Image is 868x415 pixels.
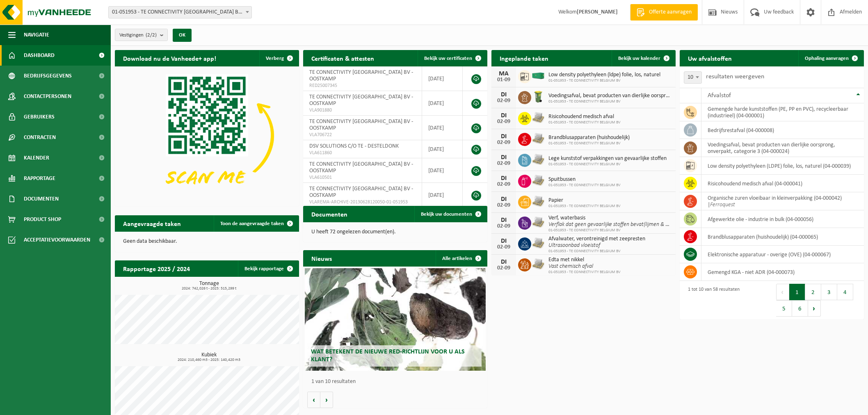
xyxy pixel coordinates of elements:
[496,140,512,146] div: 02-09
[548,236,645,242] span: Afvalwater, verontreinigd met zeepresten
[680,50,740,66] h2: Uw afvalstoffen
[414,206,487,222] a: Bekijk uw documenten
[115,260,198,276] h2: Rapportage 2025 / 2024
[548,155,667,162] span: Lege kunststof verpakkingen van gevaarlijke stoffen
[109,7,251,18] span: 01-051953 - TE CONNECTIVITY BELGIUM BV - OOSTKAMP
[701,246,864,263] td: elektronische apparatuur - overige (OVE) (04-000067)
[115,50,224,66] h2: Download nu de Vanheede+ app!
[422,140,462,158] td: [DATE]
[548,263,593,269] i: Vast chemisch afval
[647,8,694,16] span: Offerte aanvragen
[684,71,702,84] span: 10
[24,209,61,230] span: Product Shop
[436,250,487,267] a: Alle artikelen
[303,250,340,266] h2: Nieuws
[618,56,660,61] span: Bekijk uw kalender
[805,284,821,300] button: 2
[548,257,621,263] span: Edta met nikkel
[119,281,299,291] h3: Tonnage
[309,119,413,131] span: TE CONNECTIVITY [GEOGRAPHIC_DATA] BV - OOSTKAMP
[119,352,299,362] h3: Kubiek
[496,77,512,83] div: 01-09
[548,141,630,146] span: 01-051953 - TE CONNECTIVITY BELGIUM BV
[422,158,462,183] td: [DATE]
[123,239,291,244] p: Geen data beschikbaar.
[311,379,483,385] p: 1 van 10 resultaten
[496,203,512,208] div: 02-09
[701,103,864,121] td: gemengde harde kunststoffen (PE, PP en PVC), recycleerbaar (industrieel) (04-000001)
[491,50,557,66] h2: Ingeplande taken
[303,50,382,66] h2: Certificaten & attesten
[24,45,55,66] span: Dashboard
[548,183,621,188] span: 01-051953 - TE CONNECTIVITY BELGIUM BV
[531,215,545,229] img: LP-PA-00000-WDN-11
[548,197,621,204] span: Papier
[115,66,299,205] img: Download de VHEPlus App
[548,120,621,125] span: 01-051953 - TE CONNECTIVITY BELGIUM BV
[422,183,462,207] td: [DATE]
[307,392,320,408] button: Vorige
[612,50,675,66] a: Bekijk uw kalender
[548,204,621,209] span: 01-051953 - TE CONNECTIVITY BELGIUM BV
[24,107,55,127] span: Gebruikers
[531,194,545,208] img: LP-PA-00000-WDN-11
[548,215,672,221] span: Verf, waterbasis
[424,56,472,61] span: Bekijk uw certificaten
[531,257,545,271] img: LP-PA-00000-WDN-11
[309,199,416,205] span: VLAREMA-ARCHIVE-20130628120050-01-051953
[548,114,621,120] span: Risicohoudend medisch afval
[311,349,465,363] span: Wat betekent de nieuwe RED-richtlijn voor u als klant?
[320,392,333,408] button: Volgende
[496,265,512,271] div: 02-09
[496,244,512,250] div: 02-09
[496,98,512,104] div: 02-09
[496,196,512,203] div: DI
[798,50,863,66] a: Ophaling aanvragen
[305,268,485,371] a: Wat betekent de nieuwe RED-richtlijn voor u als klant?
[548,228,672,233] span: 01-051953 - TE CONNECTIVITY BELGIUM BV
[24,230,90,250] span: Acceptatievoorwaarden
[496,175,512,182] div: DI
[173,29,192,42] button: OK
[496,112,512,119] div: DI
[548,221,683,228] i: Verflak dat geen gevaarlijke stoffen bevat(lijmen & harsen)
[531,111,545,125] img: LP-PA-00000-WDN-11
[24,25,49,45] span: Navigatie
[214,215,298,232] a: Toon de aangevraagde taken
[548,162,667,167] span: 01-051953 - TE CONNECTIVITY BELGIUM BV
[531,153,545,166] img: LP-PA-00000-WDN-11
[24,168,55,189] span: Rapportage
[789,284,805,300] button: 1
[119,29,157,41] span: Vestigingen
[220,221,284,226] span: Toon de aangevraagde taken
[548,72,660,78] span: Low density polyethyleen (ldpe) folie, los, naturel
[238,260,298,277] a: Bekijk rapportage
[548,135,630,141] span: Brandblusapparaten (huishoudelijk)
[548,249,645,254] span: 01-051953 - TE CONNECTIVITY BELGIUM BV
[309,82,416,89] span: RED25007345
[422,116,462,140] td: [DATE]
[531,72,545,80] img: HK-XC-40-GN-00
[792,300,808,317] button: 6
[548,78,660,83] span: 01-051953 - TE CONNECTIVITY BELGIUM BV
[422,66,462,91] td: [DATE]
[24,66,72,86] span: Bedrijfsgegevens
[548,99,672,104] span: 01-051953 - TE CONNECTIVITY BELGIUM BV
[24,86,71,107] span: Contactpersonen
[496,259,512,265] div: DI
[496,161,512,166] div: 02-09
[115,29,168,41] button: Vestigingen(2/2)
[577,9,618,15] strong: [PERSON_NAME]
[548,242,600,249] i: Ultrasoonbad vloeistof
[701,139,864,157] td: voedingsafval, bevat producten van dierlijke oorsprong, onverpakt, categorie 3 (04-000024)
[496,154,512,161] div: DI
[115,215,189,231] h2: Aangevraagde taken
[701,263,864,281] td: gemengd KGA - niet ADR (04-000073)
[496,182,512,187] div: 02-09
[531,236,545,250] img: LP-PA-00000-WDN-11
[776,300,792,317] button: 5
[496,217,512,223] div: DI
[684,72,701,83] span: 10
[821,284,837,300] button: 3
[309,69,413,82] span: TE CONNECTIVITY [GEOGRAPHIC_DATA] BV - OOSTKAMP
